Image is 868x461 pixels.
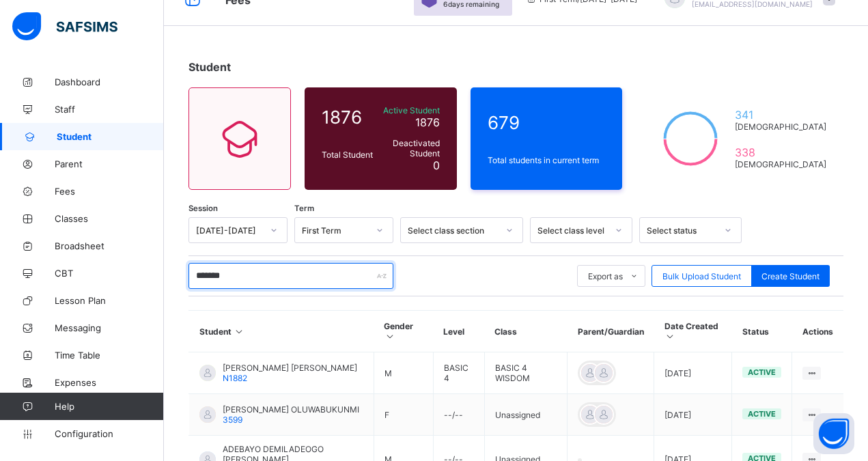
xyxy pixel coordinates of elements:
[484,311,568,352] th: Class
[384,331,395,341] i: Sort in Ascending Order
[223,404,359,415] span: [PERSON_NAME] OLUWABUKUNMI
[433,352,484,394] td: BASIC 4
[664,331,676,341] i: Sort in Ascending Order
[647,225,716,236] div: Select status
[189,311,374,352] th: Student
[654,311,732,352] th: Date Created
[380,138,440,158] span: Deactivated Student
[433,311,484,352] th: Level
[488,155,606,165] span: Total students in current term
[55,401,163,412] span: Help
[55,268,164,279] span: CBT
[408,225,498,236] div: Select class section
[55,104,164,115] span: Staff
[188,204,218,213] span: Session
[748,367,776,377] span: active
[374,311,433,352] th: Gender
[12,12,117,41] img: safsims
[735,159,826,169] span: [DEMOGRAPHIC_DATA]
[55,186,164,197] span: Fees
[792,311,843,352] th: Actions
[55,213,164,224] span: Classes
[302,225,368,236] div: First Term
[374,352,433,394] td: M
[662,271,741,281] span: Bulk Upload Student
[318,146,376,163] div: Total Student
[223,363,357,373] span: [PERSON_NAME] [PERSON_NAME]
[55,158,164,169] span: Parent
[761,271,820,281] span: Create Student
[588,271,623,281] span: Export as
[55,350,164,361] span: Time Table
[748,409,776,419] span: active
[223,373,247,383] span: N1882
[196,225,262,236] div: [DATE]-[DATE]
[374,394,433,436] td: F
[484,394,568,436] td: Unassigned
[234,326,245,337] i: Sort in Ascending Order
[433,394,484,436] td: --/--
[433,158,440,172] span: 0
[735,108,826,122] span: 341
[294,204,314,213] span: Term
[537,225,607,236] div: Select class level
[732,311,792,352] th: Status
[57,131,164,142] span: Student
[188,60,231,74] span: Student
[55,428,163,439] span: Configuration
[322,107,373,128] span: 1876
[813,413,854,454] button: Open asap
[735,122,826,132] span: [DEMOGRAPHIC_DATA]
[55,76,164,87] span: Dashboard
[568,311,654,352] th: Parent/Guardian
[380,105,440,115] span: Active Student
[223,415,242,425] span: 3599
[654,394,732,436] td: [DATE]
[484,352,568,394] td: BASIC 4 WISDOM
[55,322,164,333] span: Messaging
[735,145,826,159] span: 338
[55,295,164,306] span: Lesson Plan
[55,377,164,388] span: Expenses
[415,115,440,129] span: 1876
[55,240,164,251] span: Broadsheet
[654,352,732,394] td: [DATE]
[488,112,606,133] span: 679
